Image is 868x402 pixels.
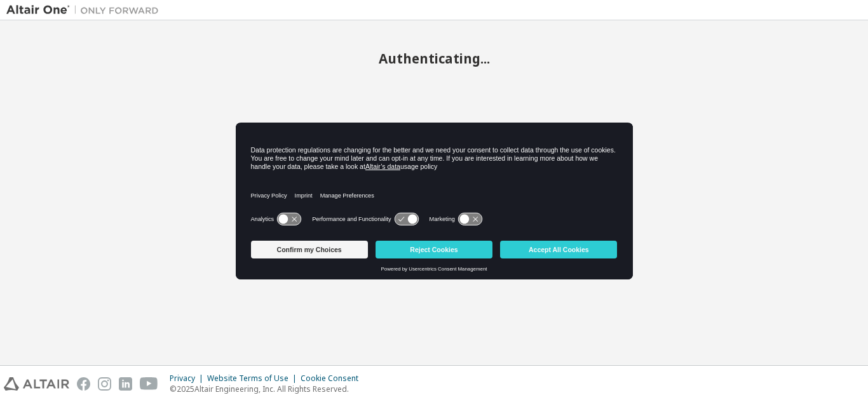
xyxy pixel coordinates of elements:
img: linkedin.svg [119,377,132,391]
img: facebook.svg [77,377,90,391]
div: Cookie Consent [301,373,366,384]
h2: Authenticating... [6,50,862,67]
img: Altair One [6,4,165,17]
div: Website Terms of Use [207,373,301,384]
img: instagram.svg [98,377,111,391]
p: © 2025 Altair Engineering, Inc. All Rights Reserved. [170,384,366,394]
div: Privacy [170,373,207,384]
img: youtube.svg [140,377,158,391]
img: altair_logo.svg [4,377,69,391]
